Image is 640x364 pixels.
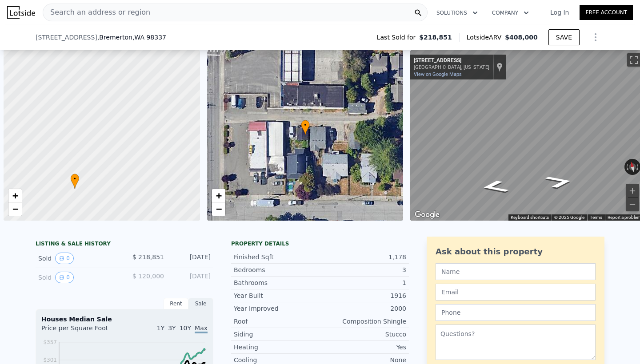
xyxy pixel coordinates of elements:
[436,263,596,280] input: Name
[168,324,176,332] span: 3Y
[320,304,406,313] div: 2000
[171,253,211,264] div: [DATE]
[55,253,74,264] button: View historical data
[43,357,57,363] tspan: $301
[234,278,320,287] div: Bathrooms
[234,304,320,313] div: Year Improved
[41,315,208,324] div: Houses Median Sale
[548,29,580,45] button: SAVE
[587,28,604,46] button: Show Options
[414,71,462,77] a: View on Google Maps
[533,172,585,191] path: Go East, 5th St
[234,291,320,300] div: Year Built
[36,240,213,249] div: LISTING & SALE HISTORY
[485,5,536,21] button: Company
[70,175,79,183] span: •
[320,278,406,287] div: 1
[554,215,584,220] span: © 2025 Google
[234,330,320,339] div: Siding
[234,343,320,352] div: Heating
[412,209,442,221] a: Open this area in Google Maps (opens a new window)
[511,214,549,221] button: Keyboard shortcuts
[43,7,150,18] span: Search an address or region
[419,33,452,42] span: $218,851
[180,324,191,332] span: 10Y
[580,5,633,20] a: Free Account
[41,324,124,338] div: Price per Square Foot
[320,343,406,352] div: Yes
[590,215,602,220] a: Terms (opens in new tab)
[195,324,208,333] span: Max
[97,33,166,42] span: , Bremerton
[467,33,505,42] span: Lotside ARV
[8,202,22,216] a: Zoom out
[132,34,166,41] span: , WA 98337
[43,339,57,345] tspan: $357
[8,189,22,202] a: Zoom in
[234,265,320,274] div: Bedrooms
[624,159,629,175] button: Rotate counterclockwise
[627,158,637,176] button: Reset the view
[320,253,406,261] div: 1,178
[157,324,164,332] span: 1Y
[171,272,211,283] div: [DATE]
[234,317,320,326] div: Roof
[212,202,225,216] a: Zoom out
[216,203,221,214] span: −
[436,245,596,258] div: Ask about this property
[320,317,406,326] div: Composition Shingle
[377,33,420,42] span: Last Sold for
[7,6,35,19] img: Lotside
[414,64,489,70] div: [GEOGRAPHIC_DATA], [US_STATE]
[164,298,188,309] div: Rent
[414,57,489,64] div: [STREET_ADDRESS]
[320,330,406,339] div: Stucco
[12,203,18,214] span: −
[70,174,79,189] div: •
[626,184,639,198] button: Zoom in
[12,190,18,201] span: +
[429,5,485,21] button: Solutions
[626,198,639,211] button: Zoom out
[38,272,117,283] div: Sold
[38,253,117,264] div: Sold
[412,209,442,221] img: Google
[469,177,520,196] path: Go West, 5th St
[301,121,310,129] span: •
[505,34,538,41] span: $408,000
[436,304,596,321] input: Phone
[320,291,406,300] div: 1916
[212,189,225,202] a: Zoom in
[234,253,320,261] div: Finished Sqft
[55,272,74,283] button: View historical data
[496,62,503,72] a: Show location on map
[188,298,213,309] div: Sale
[436,284,596,301] input: Email
[301,120,310,135] div: •
[132,273,164,280] span: $ 120,000
[320,265,406,274] div: 3
[231,240,409,247] div: Property details
[132,253,164,261] span: $ 218,851
[540,8,580,17] a: Log In
[36,33,97,42] span: [STREET_ADDRESS]
[216,190,221,201] span: +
